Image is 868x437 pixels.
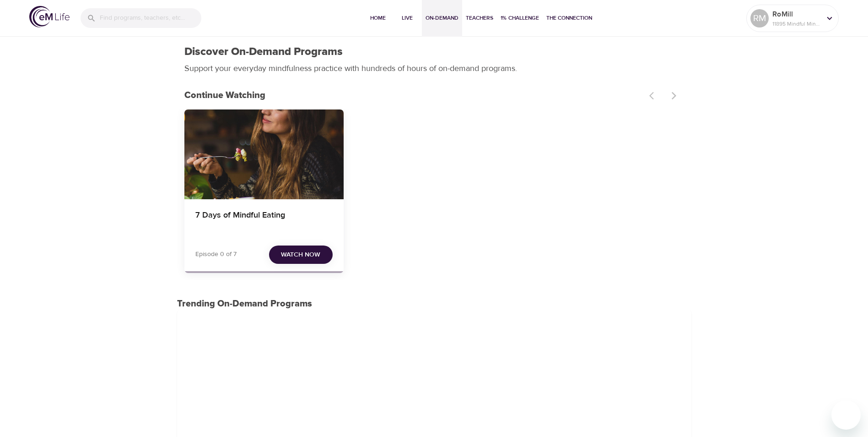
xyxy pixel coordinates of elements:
input: Find programs, teachers, etc... [100,8,201,28]
h4: 7 Days of Mindful Eating [195,210,333,232]
p: RoMill [772,9,821,20]
span: Watch Now [281,249,320,261]
button: Watch Now [269,246,333,264]
span: On-Demand [426,13,458,23]
h1: Discover On-Demand Programs [184,45,343,59]
span: 1% Challenge [501,13,539,23]
h3: Continue Watching [184,90,644,101]
span: Teachers [466,13,493,23]
img: logo [29,6,70,27]
h3: Trending On-Demand Programs [177,299,691,309]
p: Support your everyday mindfulness practice with hundreds of hours of on-demand programs. [184,62,528,75]
button: 7 Days of Mindful Eating [184,109,344,199]
iframe: Button to launch messaging window [831,400,861,430]
span: Live [396,13,418,23]
span: Home [367,13,389,23]
p: 11895 Mindful Minutes [772,20,821,28]
p: Episode 0 of 7 [195,250,237,259]
span: The Connection [546,13,592,23]
div: RM [750,9,769,27]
